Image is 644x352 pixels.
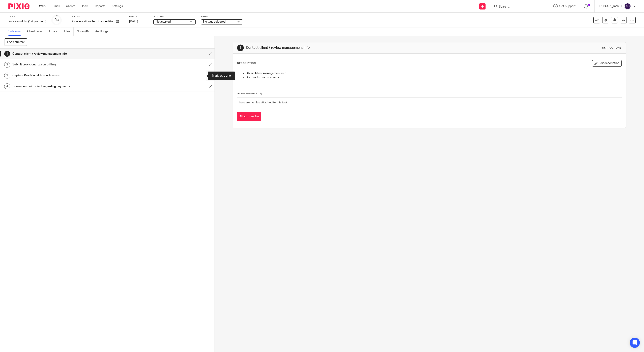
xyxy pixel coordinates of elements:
[592,60,622,67] button: Edit description
[49,27,61,36] a: Emails
[246,46,438,50] h1: Contact client / review management info
[599,4,622,8] p: [PERSON_NAME]
[72,15,124,18] label: Client
[129,20,138,23] span: [DATE]
[112,4,123,8] a: Settings
[4,83,10,89] div: 4
[12,83,139,89] h1: Correspond with client regarding payments
[56,19,59,21] small: /4
[201,15,243,18] label: Tags
[77,27,92,36] a: Notes (0)
[559,5,576,8] span: Get Support
[8,3,30,9] img: Pixie
[55,18,59,22] div: 0
[53,4,60,8] a: Email
[12,72,139,79] h1: Capture Provisional Tax on Taxware
[39,4,46,8] a: Work
[4,62,10,68] div: 2
[246,71,622,75] p: Obtain latest management info
[246,75,622,80] p: Discuss future prospects
[95,4,105,8] a: Reports
[129,15,148,18] label: Due by
[203,20,225,23] span: No tags selected
[4,73,10,79] div: 3
[4,51,10,57] div: 1
[237,101,288,104] span: There are no files attached to this task.
[82,4,89,8] a: Team
[498,5,536,9] input: Search
[237,45,244,51] div: 1
[95,27,111,36] a: Audit logs
[8,27,24,36] a: Subtasks
[72,19,114,24] p: Conversations for Change (Pty) Ltd
[153,15,196,18] label: Status
[156,20,171,23] span: Not started
[66,4,75,8] a: Clients
[237,112,261,121] button: Attach new file
[12,61,139,68] h1: Submit provisional tax on E-filing
[64,27,74,36] a: Files
[237,92,258,95] span: Attachments
[27,27,46,36] a: Client tasks
[237,62,256,65] p: Description
[8,19,46,24] div: Provisional Tax (1st payment)
[4,38,27,46] button: + Add subtask
[624,3,631,10] img: svg%3E
[601,46,622,50] div: Instructions
[12,51,139,57] h1: Contact client / review management info
[8,15,46,18] label: Task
